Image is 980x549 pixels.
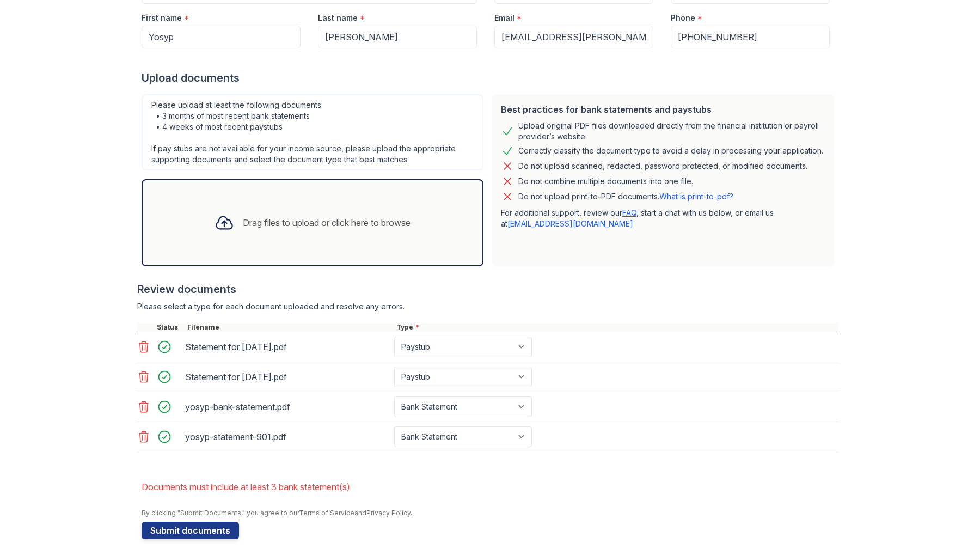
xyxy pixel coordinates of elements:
[155,323,185,332] div: Status
[518,175,693,188] div: Do not combine multiple documents into one file.
[185,338,390,356] div: Statement for [DATE].pdf
[518,160,807,173] div: Do not upload scanned, redacted, password protected, or modified documents.
[394,323,838,332] div: Type
[501,208,825,229] p: For additional support, review our , start a chat with us below, or email us at
[137,282,838,297] div: Review documents
[366,509,412,517] a: Privacy Policy.
[185,323,394,332] div: Filename
[142,509,838,517] div: By clicking "Submit Documents," you agree to our and
[622,208,636,217] a: FAQ
[659,192,733,201] a: What is print-to-pdf?
[142,522,239,539] button: Submit documents
[518,191,733,202] p: Do not upload print-to-PDF documents.
[185,428,390,446] div: yosyp-statement-901.pdf
[142,476,838,498] li: Documents must include at least 3 bank statement(s)
[185,368,390,386] div: Statement for [DATE].pdf
[318,13,358,23] label: Last name
[518,144,823,157] div: Correctly classify the document type to avoid a delay in processing your application.
[518,120,825,142] div: Upload original PDF files downloaded directly from the financial institution or payroll provider’...
[507,219,633,228] a: [EMAIL_ADDRESS][DOMAIN_NAME]
[243,216,411,229] div: Drag files to upload or click here to browse
[142,94,483,170] div: Please upload at least the following documents: • 3 months of most recent bank statements • 4 wee...
[671,13,695,23] label: Phone
[185,398,390,416] div: yosyp-bank-statement.pdf
[137,301,838,312] div: Please select a type for each document uploaded and resolve any errors.
[501,103,825,116] div: Best practices for bank statements and paystubs
[142,70,838,86] div: Upload documents
[299,509,354,517] a: Terms of Service
[494,13,514,23] label: Email
[142,13,182,23] label: First name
